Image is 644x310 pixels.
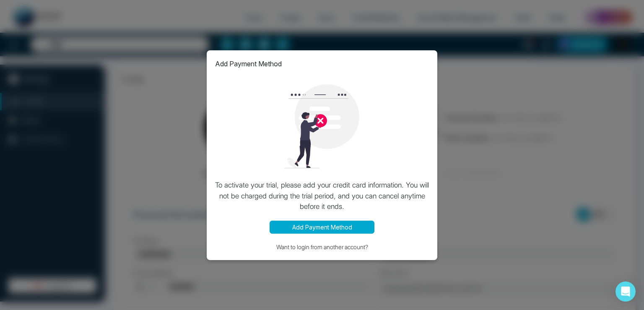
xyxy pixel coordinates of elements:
button: Add Payment Method [270,221,374,234]
p: Add Payment Method [215,59,282,69]
button: Want to login from another account? [215,242,429,252]
p: To activate your trial, please add your credit card information. You will not be charged during t... [215,180,429,212]
img: loading [280,84,364,168]
div: Open Intercom Messenger [615,281,636,302]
